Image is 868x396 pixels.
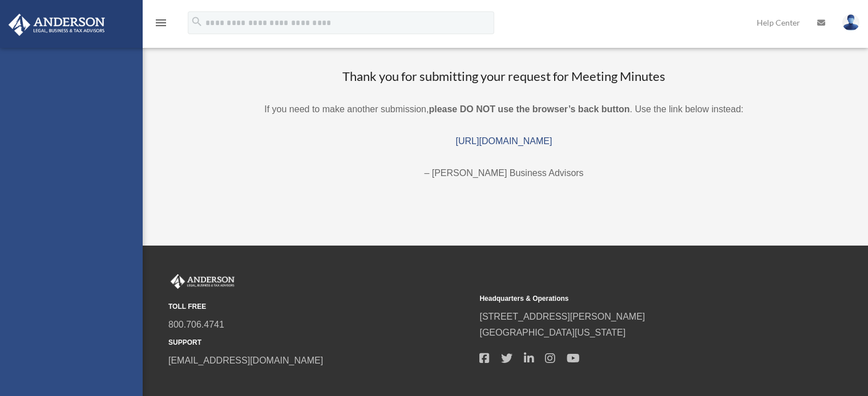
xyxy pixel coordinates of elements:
p: If you need to make another submission, . Use the link below instead: [154,101,854,117]
a: [EMAIL_ADDRESS][DOMAIN_NAME] [168,356,323,365]
p: – [PERSON_NAME] Business Advisors [154,165,854,181]
a: [STREET_ADDRESS][PERSON_NAME] [479,312,645,321]
small: TOLL FREE [168,301,471,313]
a: [URL][DOMAIN_NAME] [456,136,552,146]
a: [GEOGRAPHIC_DATA][US_STATE] [479,328,625,337]
b: please DO NOT use the browser’s back button [429,104,629,114]
a: 800.706.4741 [168,320,224,329]
img: User Pic [842,14,859,31]
small: SUPPORT [168,337,471,349]
i: menu [154,16,168,30]
img: Anderson Advisors Platinum Portal [5,14,108,36]
a: menu [154,20,168,30]
i: search [191,15,203,28]
img: Anderson Advisors Platinum Portal [168,274,237,289]
h3: Thank you for submitting your request for Meeting Minutes [154,68,854,85]
small: Headquarters & Operations [479,293,782,305]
